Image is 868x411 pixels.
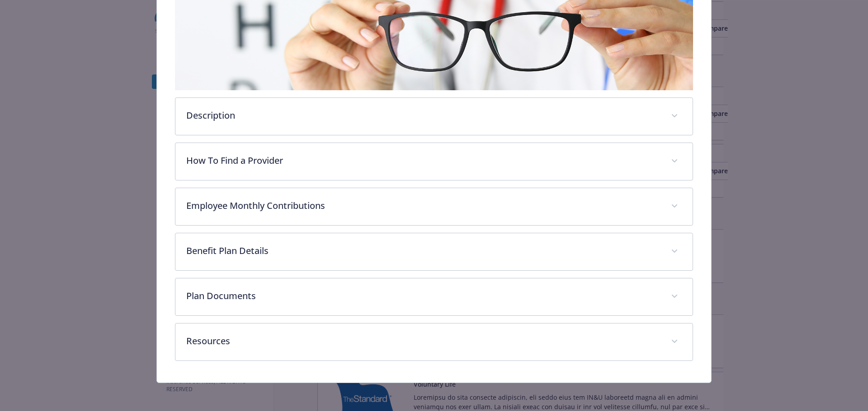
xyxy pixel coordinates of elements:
div: Resources [175,323,693,360]
div: Employee Monthly Contributions [175,188,693,225]
p: Description [186,109,660,122]
p: Benefit Plan Details [186,244,660,258]
p: Resources [186,334,660,348]
div: Benefit Plan Details [175,233,693,270]
div: Description [175,98,693,135]
div: Plan Documents [175,278,693,315]
p: How To Find a Provider [186,154,660,167]
p: Plan Documents [186,289,660,303]
div: How To Find a Provider [175,143,693,180]
p: Employee Monthly Contributions [186,199,660,212]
